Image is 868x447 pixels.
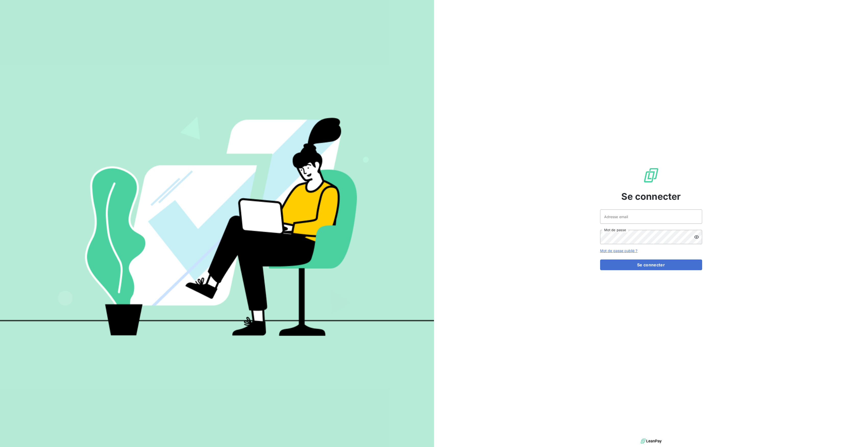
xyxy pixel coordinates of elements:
a: Mot de passe oublié ? [600,249,638,253]
img: logo [641,437,662,445]
input: placeholder [600,209,702,224]
img: Logo LeanPay [643,167,659,183]
span: Se connecter [621,190,681,203]
button: Se connecter [600,259,702,270]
